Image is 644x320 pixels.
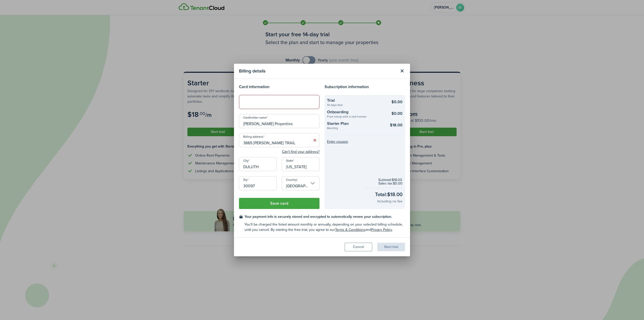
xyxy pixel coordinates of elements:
[239,157,277,171] input: City
[375,191,403,198] checkout-total-main: Total: $18.00
[327,97,384,103] checkout-summary-item-title: Trial
[391,99,403,105] checkout-summary-item-main-price: $0.00
[327,115,384,118] checkout-summary-item-description: Free setup with a real human
[245,222,405,232] checkout-terms-secondary: You'll be charged the listed amount monthly or annually, depending on your selected billing sched...
[390,122,403,128] checkout-summary-item-main-price: $18.00
[239,66,396,76] modal-title: Billing details
[327,127,384,130] checkout-summary-item-description: Monthly
[335,227,365,232] a: Terms & Conditions
[327,103,384,106] checkout-summary-item-description: 14 days free
[239,198,319,209] button: Save card
[327,121,384,127] checkout-summary-item-title: Starter Plan
[242,99,316,104] iframe: Secure card payment input frame
[239,133,319,147] input: Start typing the address and then select from the dropdown
[282,149,319,154] button: Can't find your address?
[378,178,403,182] checkout-subtotal-item: Subtotal: $18.00
[239,176,277,190] input: Zip
[345,243,372,251] button: Cancel
[282,176,319,190] input: Country
[371,227,392,232] a: Privacy Policy
[391,111,403,117] checkout-summary-item-main-price: $0.00
[377,199,403,204] checkout-total-secondary: Including no fee
[239,84,319,90] h4: Card information
[245,214,405,219] checkout-terms-main: Your payment info is securely stored and encrypted to automatically renew your subscription.
[327,109,384,115] checkout-summary-item-title: Onboarding
[378,182,403,185] checkout-subtotal-item: Sales tax: $0.00
[282,157,319,171] input: State
[398,67,406,75] button: Close modal
[325,84,405,90] h4: Subscription information
[327,140,348,144] button: Enter coupon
